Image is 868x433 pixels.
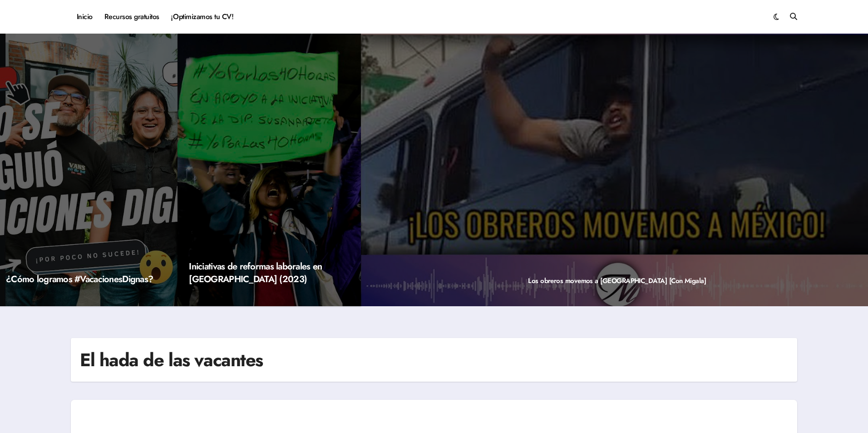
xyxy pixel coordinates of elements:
h1: El hada de las vacantes [80,347,263,373]
a: ¿Cómo logramos #VacacionesDignas? [6,273,153,286]
a: Inicio [71,5,99,29]
a: Recursos gratuitos [99,5,165,29]
a: ¡Optimizamos tu CV! [165,5,239,29]
a: Iniciativas de reformas laborales en [GEOGRAPHIC_DATA] (2023) [189,260,322,286]
a: Los obreros movemos a [GEOGRAPHIC_DATA] [Con Migala] [528,276,706,286]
